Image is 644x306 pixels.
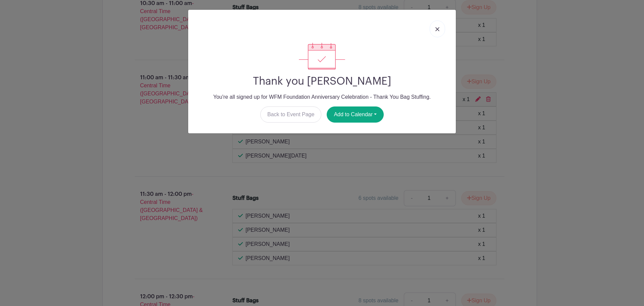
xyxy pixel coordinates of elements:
p: You're all signed up for WFM Foundation Anniversary Celebration - Thank You Bag Stuffing. [194,93,450,101]
a: Back to Event Page [260,106,322,123]
h2: Thank you [PERSON_NAME] [194,75,450,88]
img: signup_complete-c468d5dda3e2740ee63a24cb0ba0d3ce5d8a4ecd24259e683200fb1569d990c8.svg [299,43,345,70]
button: Add to Calendar [327,106,384,123]
img: close_button-5f87c8562297e5c2d7936805f587ecaba9071eb48480494691a3f1689db116b3.svg [435,27,439,31]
